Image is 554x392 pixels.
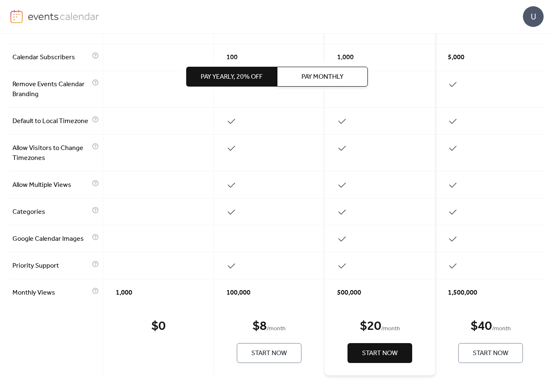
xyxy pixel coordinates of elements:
[277,67,368,87] button: Pay Monthly
[12,234,90,244] span: Google Calendar Images
[473,348,508,358] span: Start Now
[10,10,23,23] img: logo
[12,116,90,126] span: Default to Local Timezone
[301,72,343,82] span: Pay Monthly
[151,318,165,335] div: $ 0
[28,10,100,22] img: logo-type
[12,261,90,271] span: Priority Support
[12,207,90,217] span: Categories
[226,288,250,298] span: 100,000
[116,288,132,298] span: 1,000
[267,324,286,334] span: / month
[471,318,492,335] div: $ 40
[448,288,477,298] span: 1,500,000
[362,348,398,358] span: Start Now
[12,80,90,99] span: Remove Events Calendar Branding
[523,6,544,27] div: U
[347,343,412,363] button: Start Now
[458,343,523,363] button: Start Now
[186,67,277,87] button: Pay Yearly, 20% off
[12,53,90,63] span: Calendar Subscribers
[492,324,511,334] span: / month
[448,26,464,36] span: 1,000
[12,143,90,163] span: Allow Visitors to Change Timezones
[12,26,90,36] span: Collect RSVPs
[360,318,381,335] div: $ 20
[381,324,400,334] span: / month
[251,348,287,358] span: Start Now
[337,288,361,298] span: 500,000
[237,343,301,363] button: Start Now
[12,180,90,190] span: Allow Multiple Views
[253,318,267,335] div: $ 8
[448,53,464,63] span: 5,000
[201,72,262,82] span: Pay Yearly, 20% off
[12,288,90,298] span: Monthly Views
